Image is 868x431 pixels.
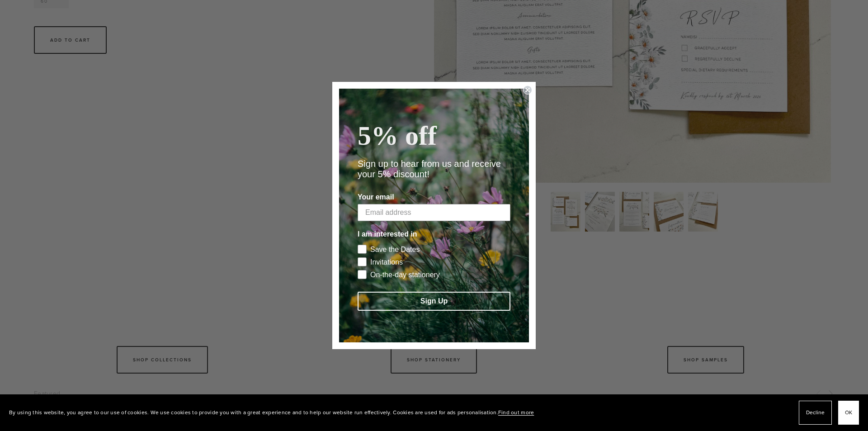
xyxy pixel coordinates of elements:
[358,230,417,241] legend: I am interested in
[838,401,859,425] button: OK
[358,204,510,221] input: Email address
[358,159,501,179] span: Sign up to hear from us and receive your 5% discount!
[358,292,510,311] button: Sign Up
[498,408,534,416] a: Find out more
[806,406,825,419] span: Decline
[370,258,403,266] div: Invitations
[845,406,852,419] span: OK
[370,246,420,254] div: Save the Dates
[370,271,440,279] div: On-the-day stationery
[358,193,510,204] label: Your email
[523,85,532,95] button: Close dialog
[9,406,534,419] p: By using this website, you agree to our use of cookies. We use cookies to provide you with a grea...
[358,121,437,151] span: 5% off
[799,401,832,425] button: Decline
